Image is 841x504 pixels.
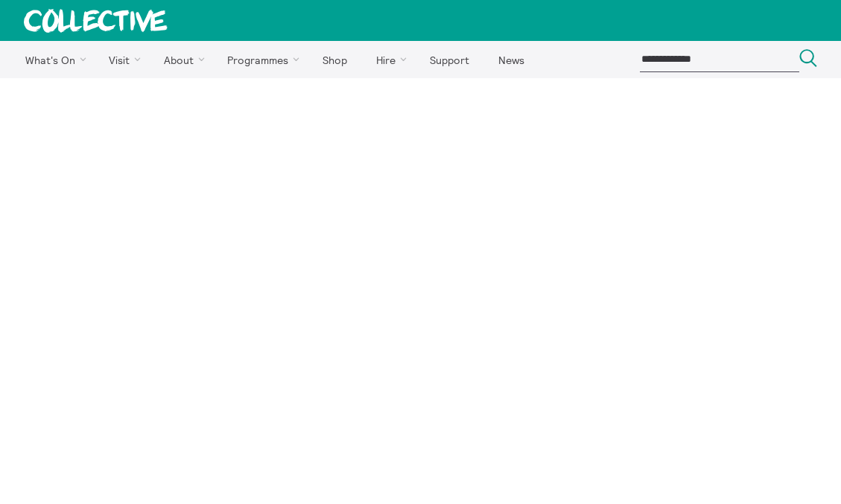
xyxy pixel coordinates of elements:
a: Shop [309,41,360,78]
a: Visit [96,41,148,78]
a: About [150,41,212,78]
a: News [485,41,537,78]
a: What's On [12,41,93,78]
a: Hire [364,41,414,78]
a: Programmes [215,41,307,78]
a: Support [416,41,482,78]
